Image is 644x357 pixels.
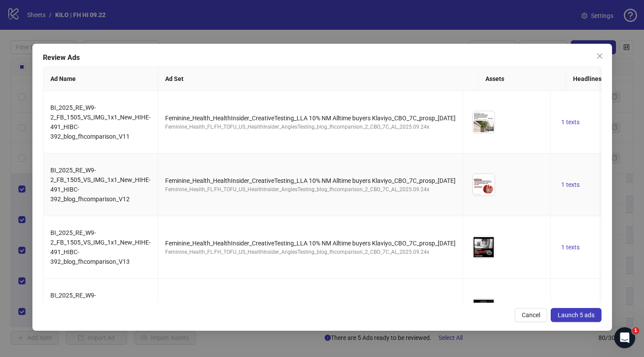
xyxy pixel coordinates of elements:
[50,104,151,140] span: BI_2025_RE_W9-2_FB_1505_VS_IMG_1x1_New_HIHE-491_HIBC-392_blog_fhcomparison_V11
[473,236,495,258] img: Asset 1
[165,248,456,256] div: Feminine_Health_FL:FH_TOFU_US_HealthInsider_AnglesTesting_blog_fhcomparison_2_CBO_7C_AL_2025.09.24x
[486,125,492,131] span: eye
[473,299,495,321] img: Asset 1
[558,311,594,318] span: Launch 5 ads
[165,238,456,248] div: Feminine_Health_HealthInsider_CreativeTesting_LLA 10% NM Alltime buyers Klaviyo_CBO_7C_prosp_[DATE]
[561,244,580,251] span: 1 texts
[165,176,456,185] div: Feminine_Health_HealthInsider_CreativeTesting_LLA 10% NM Alltime buyers Klaviyo_CBO_7C_prosp_[DATE]
[473,174,495,196] img: Asset 1
[558,242,583,252] button: 1 texts
[558,117,583,127] button: 1 texts
[165,185,456,194] div: Feminine_Health_FL:FH_TOFU_US_HealthInsider_AnglesTesting_blog_fhcomparison_2_CBO_7C_AL_2025.09.24x
[43,52,602,63] div: Review Ads
[632,327,639,334] span: 1
[50,229,151,265] span: BI_2025_RE_W9-2_FB_1505_VS_IMG_1x1_New_HIHE-491_HIBC-392_blog_fhcomparison_V13
[596,52,603,59] span: close
[50,167,151,203] span: BI_2025_RE_W9-2_FB_1505_VS_IMG_1x1_New_HIHE-491_HIBC-392_blog_fhcomparison_V12
[484,185,495,196] button: Preview
[486,250,492,256] span: eye
[478,67,566,91] th: Assets
[593,49,607,63] button: Close
[551,308,602,322] button: Launch 5 ads
[561,119,580,126] span: 1 texts
[484,248,495,258] button: Preview
[558,179,583,190] button: 1 texts
[50,292,151,328] span: BI_2025_RE_W9-2_FB_1505_VS_IMG_1x1_New_HIHE-491_HIBC-392_blog_fhcomparison_V14
[473,111,495,133] img: Asset 1
[484,122,495,133] button: Preview
[561,181,580,188] span: 1 texts
[165,113,456,123] div: Feminine_Health_HealthInsider_CreativeTesting_LLA 10% NM Alltime buyers Klaviyo_CBO_7C_prosp_[DATE]
[158,67,478,91] th: Ad Set
[165,123,456,131] div: Feminine_Health_FL:FH_TOFU_US_HealthInsider_AnglesTesting_blog_fhcomparison_2_CBO_7C_AL_2025.09.24x
[43,67,158,91] th: Ad Name
[165,301,456,311] div: Feminine_Health_HealthInsider_CreativeTesting_LLA 10% NM Alltime buyers Klaviyo_CBO_7C_prosp_[DATE]
[522,311,540,318] span: Cancel
[614,327,635,348] iframe: Intercom live chat
[515,308,547,322] button: Cancel
[486,187,492,193] span: eye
